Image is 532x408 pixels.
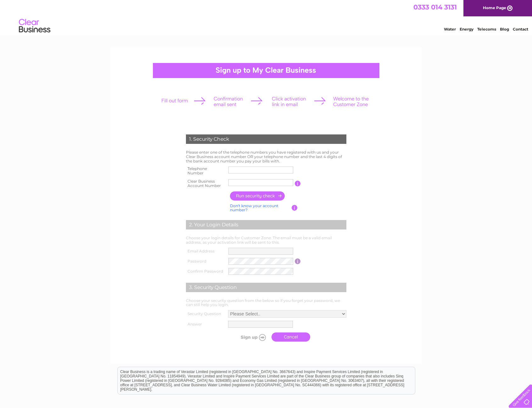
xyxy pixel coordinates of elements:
td: Choose your login details for Customer Zone. The email must be a valid email address, as your act... [184,234,348,246]
input: Information [295,181,301,186]
div: 2. Your Login Details [186,220,346,229]
input: Information [292,205,298,211]
a: Blog [500,27,509,31]
a: Energy [460,27,473,31]
th: Security Question [184,309,227,319]
input: Submit [230,333,268,342]
input: Information [295,258,301,264]
th: Telephone Number [184,165,227,177]
td: Choose your security question from the below so if you forget your password, we can still help yo... [184,297,348,309]
a: Contact [513,27,528,31]
a: Cancel [272,332,310,342]
div: 3. Security Question [186,283,346,292]
th: Confirm Password [184,266,227,276]
a: Don't know your account number? [230,203,278,212]
td: Please enter one of the telephone numbers you have registered with us and your Clear Business acc... [184,149,348,165]
th: Email Address [184,246,227,256]
th: Clear Business Account Number [184,177,227,190]
img: logo.png [19,16,51,36]
a: Water [444,27,456,31]
div: 1. Security Check [186,134,346,144]
a: Telecoms [477,27,496,31]
a: 0333 014 3131 [413,3,457,11]
th: Password [184,256,227,266]
th: Answer [184,319,227,329]
div: Clear Business is a trading name of Verastar Limited (registered in [GEOGRAPHIC_DATA] No. 3667643... [118,3,415,31]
